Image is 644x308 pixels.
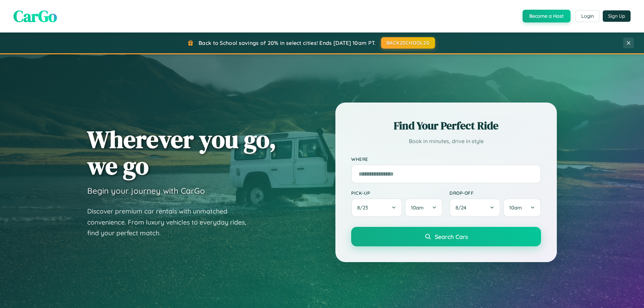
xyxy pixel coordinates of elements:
button: Login [576,10,599,22]
button: 10am [503,198,541,217]
label: Where [351,156,541,162]
p: Discover premium car rentals with unmatched convenience. From luxury vehicles to everyday rides, ... [87,206,255,239]
span: 8 / 24 [455,204,470,211]
span: CarGo [13,5,57,27]
button: BACK2SCHOOL20 [381,37,435,49]
label: Drop-off [449,190,541,196]
span: Back to School savings of 20% in select cities! Ends [DATE] 10am PT. [199,40,376,46]
button: 8/24 [449,198,500,217]
button: Search Cars [351,227,541,246]
h1: Wherever you go, we go [87,126,276,179]
span: 8 / 23 [357,204,371,211]
p: Book in minutes, drive in style [351,136,541,146]
h3: Begin your journey with CarGo [87,186,205,196]
button: 8/23 [351,198,402,217]
h2: Find Your Perfect Ride [351,118,541,133]
button: Become a Host [523,10,571,22]
span: 10am [411,204,424,211]
button: 10am [405,198,443,217]
span: 10am [509,204,522,211]
label: Pick-up [351,190,443,196]
span: Search Cars [435,233,468,240]
button: Sign Up [603,10,631,22]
